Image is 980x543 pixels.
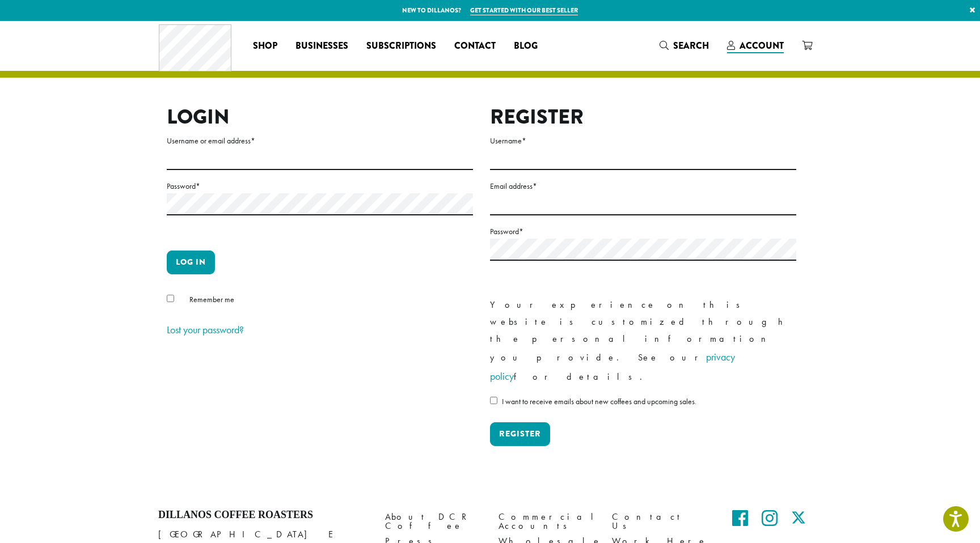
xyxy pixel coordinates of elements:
[490,224,796,239] label: Password
[167,105,473,129] h2: Login
[366,39,436,53] span: Subscriptions
[490,350,735,383] a: privacy policy
[490,134,796,148] label: Username
[612,509,708,533] a: Contact Us
[490,422,550,446] button: Register
[244,37,286,55] a: Shop
[673,39,709,52] span: Search
[158,509,368,521] h4: Dillanos Coffee Roasters
[490,397,497,404] input: I want to receive emails about new coffees and upcoming sales.
[454,39,496,53] span: Contact
[490,179,796,193] label: Email address
[189,294,234,304] span: Remember me
[295,39,348,53] span: Businesses
[514,39,538,53] span: Blog
[650,36,718,55] a: Search
[167,134,473,148] label: Username or email address
[470,6,578,15] a: Get started with our best seller
[253,39,277,53] span: Shop
[490,296,796,386] p: Your experience on this website is customized through the personal information you provide. See o...
[502,396,696,406] span: I want to receive emails about new coffees and upcoming sales.
[167,179,473,193] label: Password
[167,323,244,336] a: Lost your password?
[490,105,796,129] h2: Register
[499,509,595,533] a: Commercial Accounts
[740,39,784,52] span: Account
[385,509,481,533] a: About DCR Coffee
[167,251,215,274] button: Log in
